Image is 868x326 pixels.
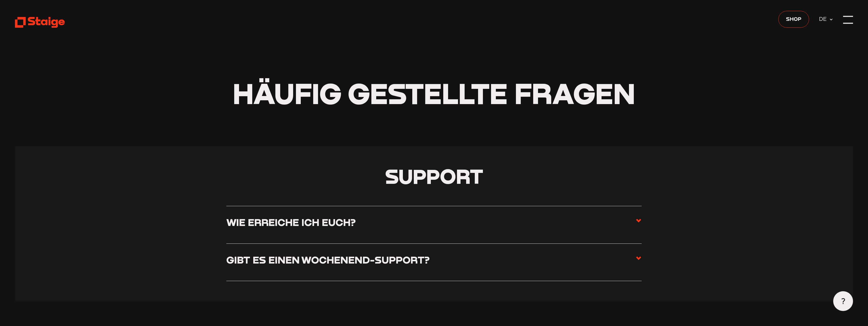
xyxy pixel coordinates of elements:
span: Support [385,164,483,188]
h3: Wie erreiche ich euch? [226,216,356,229]
a: Shop [778,11,809,28]
span: DE [819,15,829,23]
span: Häufig gestellte Fragen [233,76,635,110]
h3: Gibt es einen Wochenend-Support? [226,254,430,266]
span: Shop [786,14,801,23]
